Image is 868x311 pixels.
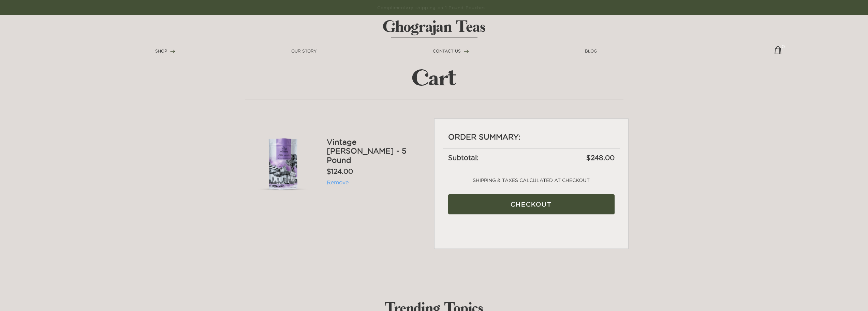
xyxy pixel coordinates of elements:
[291,48,317,54] a: OUR STORY
[448,177,615,184] p: SHIPPING & TAXES CALCULATED AT CHECKOUT
[448,132,615,141] h3: ORDER SUMMARY:
[250,129,317,195] img: vintageangled_1920x.png
[536,154,615,162] h4: $248.00
[170,50,175,53] img: forward-arrow.svg
[245,68,623,89] h2: Cart
[775,46,781,59] img: cart-icon-matt.svg
[327,179,349,185] a: Remove
[464,50,469,53] img: forward-arrow.svg
[433,48,469,54] a: CONTACT US
[775,46,781,59] a: 0
[383,20,485,38] img: logo-matt.svg
[327,167,424,175] h4: $124.00
[448,154,526,162] h4: Subtotal:
[782,43,785,46] span: 0
[155,48,175,54] a: SHOP
[433,49,461,53] span: CONTACT US
[155,49,167,53] span: SHOP
[448,194,615,214] input: Checkout
[327,138,424,165] h3: Vintage [PERSON_NAME] - 5 Pound
[585,48,597,54] a: BLOG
